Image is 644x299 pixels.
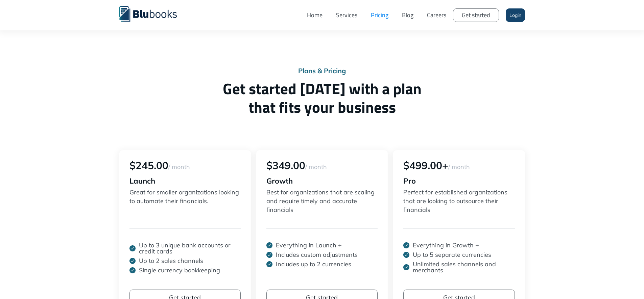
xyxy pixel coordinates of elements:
p: Perfect for established organizations that are looking to outsource their financials [403,188,515,215]
h1: Get started [DATE] with a plan [119,79,525,116]
span: / month [305,163,327,171]
a: home [119,5,187,22]
p: Everything in Growth + [413,242,479,248]
p: Single currency bookkeeping [139,267,220,273]
p: Great for smaller organizations looking to automate their financials. [129,188,241,215]
p: Up to 2 sales channels [139,258,203,264]
span: / month [168,163,190,171]
a: Careers [420,5,453,25]
div: $349.00 [266,160,378,170]
span: / month [448,163,470,171]
a: Get started [453,8,499,22]
p: Includes up to 2 currencies [276,261,351,267]
p: Includes custom adjustments [276,252,358,258]
a: Home [300,5,329,25]
a: Blog [395,5,420,25]
a: Services [329,5,364,25]
div: Plans & Pricing [119,67,525,74]
a: Login [506,8,525,22]
span: that fits your business [119,98,525,116]
a: Pricing [364,5,395,25]
p: Best for organizations that are scaling and require timely and accurate financials [266,188,378,215]
p: Everything in Launch + [276,242,342,248]
p: Up to 3 unique bank accounts or credit cards [139,242,241,254]
div: Launch [129,177,241,185]
div: $245.00 [129,160,241,170]
p: Unlimited sales channels and merchants [413,261,515,273]
p: Up to 5 separate currencies [413,252,491,258]
div: Growth [266,177,378,185]
div: $499.00+ [403,160,515,170]
div: Pro [403,177,515,185]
